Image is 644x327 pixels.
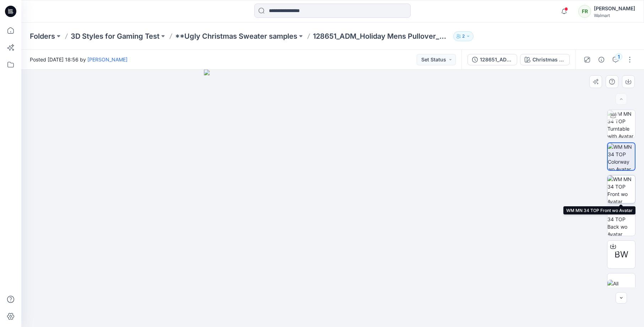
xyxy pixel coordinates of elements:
div: Walmart [594,13,635,18]
span: BW [615,248,628,261]
button: Details [596,54,607,65]
img: eyJhbGciOiJIUzI1NiIsImtpZCI6IjAiLCJzbHQiOiJzZXMiLCJ0eXAiOiJKV1QifQ.eyJkYXRhIjp7InR5cGUiOiJzdG9yYW... [204,70,461,327]
div: [PERSON_NAME] [594,4,635,13]
a: Folders [30,31,55,41]
img: WM MN 34 TOP Turntable with Avatar [607,110,635,138]
div: FR [578,5,591,18]
p: 2 [462,32,465,40]
img: All colorways [607,280,635,295]
button: 128651_ADM_Holiday Mens Pullover_PG1 [467,54,517,65]
img: WM MN 34 TOP Front wo Avatar [607,175,635,203]
div: 1 [615,53,622,60]
a: **Ugly Christmas Sweater samples [175,31,297,41]
button: Christmas Time Cow-A [520,54,570,65]
div: Christmas Time Cow-A [532,56,565,64]
div: 128651_ADM_Holiday Mens Pullover_PG1 [480,56,513,64]
button: 1 [610,54,621,65]
a: [PERSON_NAME] [87,56,128,62]
a: 3D Styles for Gaming Test [71,31,159,41]
img: WM MN 34 TOP Colorway wo Avatar [608,143,635,170]
img: WM MN 34 TOP Back wo Avatar [607,208,635,236]
button: 2 [453,31,473,41]
p: 128651_ADM_Holiday Mens Pullover_PG1 [313,31,450,41]
span: Posted [DATE] 18:56 by [30,56,128,63]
